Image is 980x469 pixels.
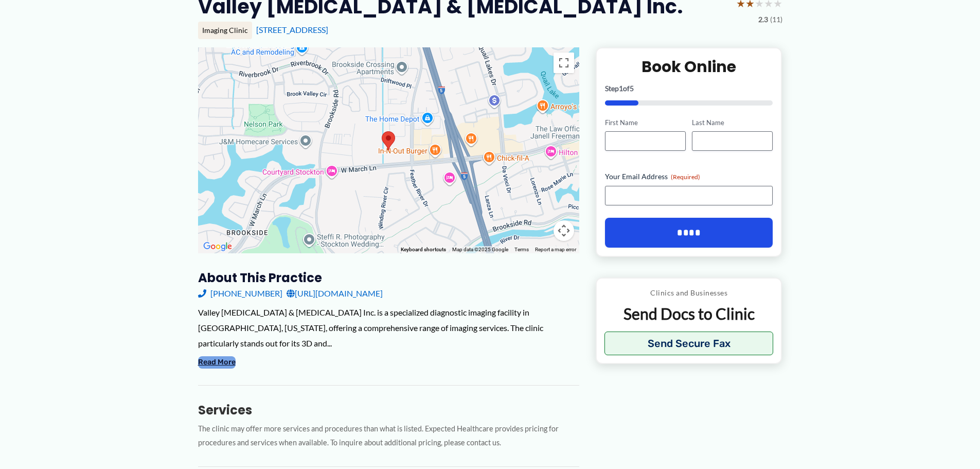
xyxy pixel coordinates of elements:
h2: Book Online [605,57,773,77]
a: Terms (opens in new tab) [514,247,529,252]
div: Valley [MEDICAL_DATA] & [MEDICAL_DATA] Inc. is a specialized diagnostic imaging facility in [GEOG... [198,305,579,351]
h3: Services [198,402,579,418]
img: Google [201,240,235,253]
p: Send Docs to Clinic [604,304,774,324]
a: Open this area in Google Maps (opens a new window) [201,240,235,253]
p: Step of [605,85,773,92]
label: Last Name [692,118,773,128]
button: Send Secure Fax [604,332,774,355]
h3: About this practice [198,270,579,286]
label: First Name [605,118,686,128]
span: 5 [630,84,634,93]
a: [PHONE_NUMBER] [198,286,282,301]
a: [URL][DOMAIN_NAME] [287,286,383,301]
label: Your Email Address [605,171,773,182]
span: (Required) [671,173,700,181]
button: Keyboard shortcuts [401,246,446,253]
a: Report a map error [535,247,576,252]
button: Read More [198,356,236,369]
button: Map camera controls [554,220,574,241]
button: Toggle fullscreen view [554,53,574,73]
a: [STREET_ADDRESS] [256,25,328,34]
span: (11) [770,13,782,26]
p: The clinic may offer more services and procedures than what is listed. Expected Healthcare provid... [198,422,579,450]
span: 1 [619,84,623,93]
span: 2.3 [758,13,768,26]
p: Clinics and Businesses [604,286,774,300]
span: Map data ©2025 Google [452,247,508,252]
div: Imaging Clinic [198,22,252,39]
